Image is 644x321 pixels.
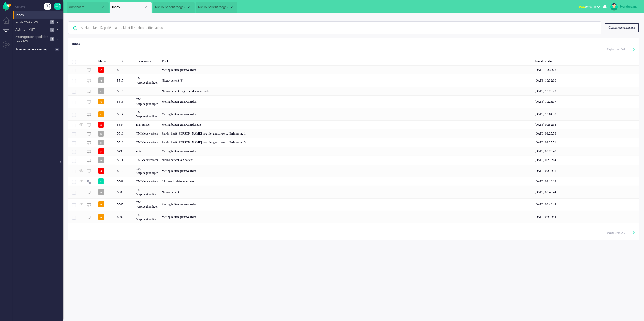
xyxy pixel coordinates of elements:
div: TM Medewerkers [134,177,160,186]
div: Titel [160,55,533,65]
div: [DATE] 10:32:28 [533,65,639,74]
div: 5512 [115,138,134,147]
span: o [98,77,104,83]
li: 5263 [153,2,195,13]
img: ic_chat_grey.svg [87,89,91,94]
span: for 01:43 [579,5,597,8]
div: [DATE] 08:48:44 [533,198,639,211]
span: 5 [50,28,54,32]
div: 5515 [68,95,639,108]
div: TM Verpleegkundigen [134,198,160,211]
div: Creëer ticket [44,3,51,10]
div: Inbox [71,42,80,47]
span: o [98,157,104,163]
div: 5509 [68,177,639,186]
span: Inbox [16,13,63,18]
div: 5511 [68,156,639,165]
li: 5261 [196,2,237,13]
div: Meting buiten grenswaarden [160,198,533,211]
span: c [98,99,104,104]
span: s [98,131,104,137]
div: 5509 [115,177,134,186]
div: Close tab [144,5,148,9]
div: 5511 [115,156,134,165]
div: Meting buiten grenswaarden [160,108,533,120]
span: s [98,140,104,145]
div: [DATE] 10:32:00 [533,74,639,87]
span: Post-CVA - MST [15,20,49,25]
img: ic_chat_grey.svg [87,79,91,83]
a: Omnidesk [3,3,11,7]
div: TM Verpleegkundigen [134,186,160,198]
div: 5513 [68,129,639,138]
span: o [98,168,104,174]
div: 5508 [115,186,134,198]
span: Inbox [112,5,144,9]
div: marjagmsc [134,120,160,129]
div: Meting buiten grenswaarden [160,165,533,177]
span: c [98,88,104,94]
div: Meting buiten grenswaarden [160,147,533,156]
span: s [98,122,104,128]
div: 5510 [115,165,134,177]
div: mlie [134,147,160,156]
span: o [98,189,104,195]
a: Inbox [15,12,63,18]
div: 5507 [115,198,134,211]
div: 5507 [68,198,639,211]
li: View [110,2,152,13]
div: Nieuw bericht van patiënt [160,156,533,165]
span: c [98,111,104,117]
div: TM Verpleegkundigen [134,165,160,177]
div: Laatste update [533,55,639,65]
div: Pagination [607,229,635,236]
li: Views [15,5,63,9]
div: 5513 [115,129,134,138]
div: 5384 [115,120,134,129]
span: away [579,5,585,8]
div: Inkomend telefoongesprek [160,177,533,186]
div: 5516 [115,87,134,95]
div: [DATE] 09:18:04 [533,156,639,165]
div: TM Medewerkers [134,156,160,165]
a: tvanderzanden [609,3,639,11]
div: Nieuw bericht (3) [160,74,533,87]
span: Astma - MST [15,27,49,32]
div: Geavanceerd zoeken [605,23,639,32]
div: 5515 [115,95,134,108]
span: p [98,148,104,154]
div: Pagination [607,45,635,53]
div: 5512 [68,138,639,147]
div: Meting buiten grenswaarden [160,65,533,74]
img: ic_chat_grey.svg [87,203,91,207]
div: 5384 [68,120,639,129]
img: ic_chat_grey.svg [87,190,91,195]
div: Meting buiten grenswaarden [160,211,533,223]
li: awayfor 01:43 [576,2,603,13]
a: Quick Ticket [54,3,61,10]
div: [DATE] 10:26:20 [533,87,639,95]
input: Page [614,48,617,51]
div: 5510 [68,165,639,177]
div: Next [633,231,635,236]
img: ic_chat_grey.svg [87,158,91,163]
div: Meting buiten grenswaarden (3) [160,120,533,129]
li: Dashboard menu [3,17,14,29]
span: s [98,178,104,184]
div: Meting buiten grenswaarden [160,95,533,108]
div: [DATE] 08:48:44 [533,211,639,223]
div: 5514 [68,108,639,120]
span: 7 [50,20,54,24]
span: Zwangerschapsdiabetes - MST [15,35,49,44]
div: - [134,87,160,95]
div: Nieuw bericht [160,186,533,198]
div: [DATE] 09:17:31 [533,165,639,177]
div: [DATE] 08:48:44 [533,186,639,198]
div: TM Medewerkers [134,138,160,147]
div: TID [115,55,134,65]
div: [DATE] 10:23:07 [533,95,639,108]
div: TM Verpleegkundigen [134,108,160,120]
div: Patiënt heeft [PERSON_NAME] nog niet geactiveerd. Herinnering 1 [160,129,533,138]
div: TM Verpleegkundigen [134,74,160,87]
div: Toegewezen [134,55,160,65]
